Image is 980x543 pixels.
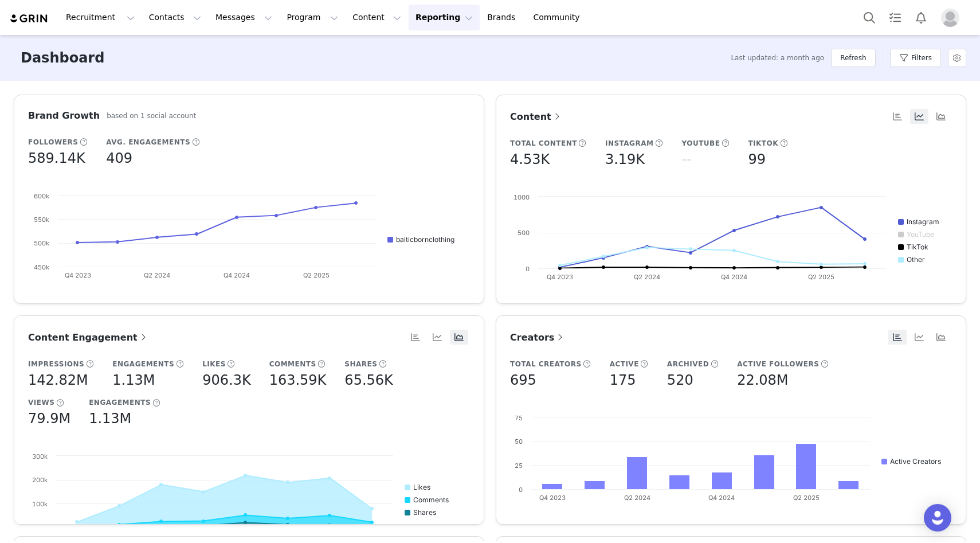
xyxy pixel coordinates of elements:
h5: 175 [610,370,636,390]
h5: Engagements [112,359,174,369]
text: 1000 [513,193,530,201]
h5: 906.3K [202,370,250,390]
text: 0 [526,265,530,273]
a: Creators [510,330,566,345]
h5: Active [610,359,639,369]
h5: Followers [28,137,78,147]
button: Contacts [142,5,208,30]
text: Q2 2025 [303,271,330,279]
button: Program [280,5,345,30]
text: 0 [519,486,523,494]
text: Q4 2024 [708,494,735,502]
h5: 695 [510,370,536,390]
text: 25 [515,462,523,470]
button: Refresh [831,49,875,67]
text: Shares [413,508,436,517]
text: Likes [413,483,430,491]
h5: Avg. Engagements [106,137,190,147]
h5: 1.13M [112,370,155,390]
h5: 409 [106,148,132,169]
text: Q4 2024 [721,273,747,281]
a: Content Engagement [28,330,149,345]
h5: 65.56K [344,370,393,390]
h5: -- [681,149,691,170]
h5: 4.53K [510,149,550,170]
span: Creators [510,332,566,343]
text: 550k [34,216,49,224]
text: 500 [518,229,530,237]
a: Tasks [883,5,908,30]
button: Profile [934,9,971,27]
text: balticbornclothing [396,235,454,244]
h5: 3.19K [605,149,645,170]
text: 500k [34,239,49,247]
h5: Archived [667,359,709,369]
text: Q2 2024 [144,271,170,279]
h5: Active Followers [737,359,819,369]
text: Q2 2024 [624,494,650,502]
h5: Likes [202,359,226,369]
text: 300k [32,452,48,460]
h5: 79.9M [28,408,70,429]
h5: Shares [344,359,377,369]
h5: 163.59K [269,370,327,390]
img: placeholder-profile.jpg [941,9,959,27]
h5: YouTube [681,138,720,149]
h5: 22.08M [737,370,788,390]
h5: Views [28,397,54,408]
text: 450k [34,263,49,271]
h5: based on 1 social account [107,111,196,121]
h3: Brand Growth [28,109,100,123]
text: Q4 2024 [224,271,250,279]
a: Community [527,5,592,30]
text: 200k [32,476,48,484]
a: Brands [480,5,526,30]
img: grin logo [9,13,49,24]
text: Q4 2023 [65,271,91,279]
span: Last updated: a month ago [731,53,824,63]
h5: 142.82M [28,370,88,390]
text: Other [907,255,925,264]
text: Q2 2024 [634,273,660,281]
h5: 589.14K [28,148,85,169]
text: Active Creators [890,457,941,466]
button: Messages [209,5,279,30]
span: Content Engagement [28,332,149,343]
text: 50 [515,437,523,446]
text: 75 [515,414,523,422]
h5: Total Content [510,138,577,149]
text: Q4 2023 [547,273,573,281]
text: Instagram [907,217,939,226]
button: Recruitment [59,5,142,30]
h5: TikTok [748,138,778,149]
text: TikTok [907,243,928,251]
text: Q2 2025 [808,273,834,281]
h5: Impressions [28,359,84,369]
text: YouTube [907,230,934,239]
span: Content [510,111,563,122]
button: Reporting [409,5,480,30]
text: Q2 2025 [793,494,820,502]
text: Q4 2023 [539,494,566,502]
button: Notifications [908,5,934,30]
div: Open Intercom Messenger [924,504,951,532]
h5: 1.13M [89,408,131,429]
h5: Total Creators [510,359,582,369]
h3: Dashboard [21,48,104,68]
h5: 99 [748,149,766,170]
text: 600k [34,192,49,200]
text: Comments [413,495,449,504]
button: Search [857,5,882,30]
h5: Engagements [89,397,151,408]
h5: 520 [667,370,693,390]
h5: Instagram [605,138,654,149]
button: Filters [890,49,941,67]
button: Content [346,5,408,30]
h5: Comments [269,359,316,369]
a: Content [510,110,563,124]
text: 100k [32,500,48,508]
